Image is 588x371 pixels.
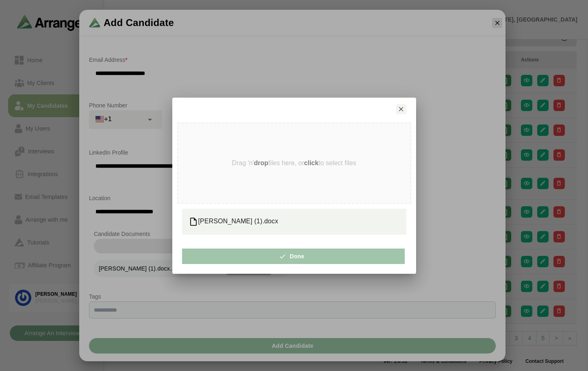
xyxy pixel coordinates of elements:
[254,159,269,166] strong: drop
[232,159,356,167] p: Drag 'n' files here, or to select files
[182,249,405,264] button: Done
[282,249,304,264] span: Done
[304,159,319,166] strong: click
[189,216,400,227] div: [PERSON_NAME] (1).docx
